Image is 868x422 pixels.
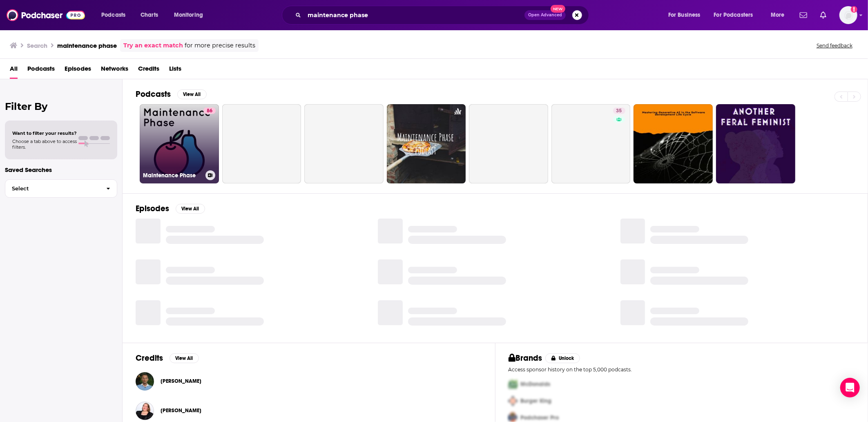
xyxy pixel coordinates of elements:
a: Lists [169,62,181,79]
h2: Filter By [5,100,117,112]
span: Logged in as Ashley_Beenen [839,6,857,24]
a: CreditsView All [136,353,199,363]
h2: Credits [136,353,163,363]
a: Aubrey Gordon [161,407,201,414]
a: Michael Hobbes [161,378,201,384]
img: Podchaser - Follow, Share and Rate Podcasts [7,7,85,23]
button: open menu [663,9,711,22]
span: Select [5,186,100,191]
button: open menu [168,9,214,22]
span: Podchaser Pro [521,414,559,421]
span: McDonalds [521,381,551,388]
a: Show notifications dropdown [797,8,810,22]
a: All [10,62,18,79]
span: 35 [616,107,622,115]
button: View All [176,204,205,214]
h2: Brands [509,353,542,363]
button: Unlock [545,353,580,363]
img: Second Pro Logo [505,393,521,409]
h2: Podcasts [136,89,171,99]
img: Aubrey Gordon [136,402,154,420]
span: Podcasts [101,9,125,21]
button: Select [5,179,117,198]
span: Burger King [521,397,552,404]
a: Try an exact match [123,41,183,50]
button: Open AdvancedNew [524,10,566,20]
span: [PERSON_NAME] [161,378,201,384]
a: Podcasts [27,62,55,79]
div: Search podcasts, credits, & more... [290,6,597,25]
span: For Podcasters [714,9,753,21]
span: For Business [668,9,701,21]
h3: Search [27,42,47,49]
span: Charts [141,9,158,21]
a: Episodes [65,62,91,79]
button: View All [170,353,199,363]
span: Open Advanced [528,13,562,17]
img: Michael Hobbes [136,372,154,391]
span: 86 [207,107,212,115]
h2: Episodes [136,203,169,214]
a: 35 [551,104,631,183]
a: EpisodesView All [136,203,205,214]
button: Send feedback [814,42,855,49]
p: Access sponsor history on the top 5,000 podcasts. [509,366,855,373]
span: Choose a tab above to access filters. [12,138,77,150]
input: Search podcasts, credits, & more... [304,9,524,22]
span: Want to filter your results? [12,130,77,136]
a: 86Maintenance Phase [140,104,219,183]
a: 86 [203,107,216,114]
span: New [551,5,565,13]
p: Saved Searches [5,166,117,174]
a: Networks [101,62,128,79]
span: [PERSON_NAME] [161,407,201,414]
span: More [771,9,785,21]
h3: Maintenance Phase [143,172,202,179]
span: Monitoring [174,9,203,21]
svg: Add a profile image [851,6,857,13]
a: PodcastsView All [136,89,207,99]
button: Show profile menu [839,6,857,24]
button: open menu [765,9,795,22]
img: First Pro Logo [505,376,521,393]
button: View All [177,89,207,99]
button: open menu [96,9,136,22]
a: Charts [135,9,163,22]
img: User Profile [839,6,857,24]
button: Michael HobbesMichael Hobbes [136,368,482,394]
a: Show notifications dropdown [817,8,830,22]
a: Credits [138,62,159,79]
span: for more precise results [185,41,255,50]
h3: maintenance phase [57,42,117,49]
a: 35 [613,107,625,114]
div: Open Intercom Messenger [840,378,860,397]
button: open menu [709,9,765,22]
